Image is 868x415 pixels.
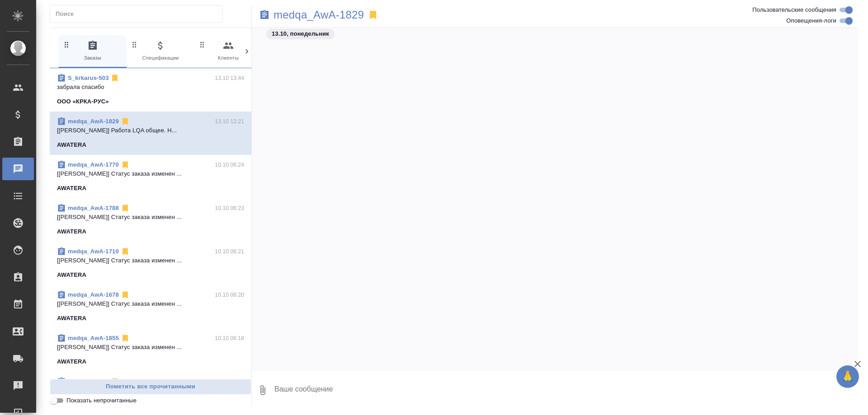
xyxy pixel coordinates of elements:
[57,126,244,135] p: [[PERSON_NAME]] Работа LQA общее. Н...
[68,248,119,255] a: medqa_AwA-1710
[68,291,119,298] a: medqa_AwA-1678
[121,247,130,256] svg: Отписаться
[57,314,86,323] p: AWATERA
[62,40,123,62] span: Заказы
[274,10,364,19] a: medqa_AwA-1829
[215,377,244,386] p: 07.10 18:20
[68,161,119,168] a: medqa_AwA-1770
[198,40,259,62] span: Клиенты
[121,290,130,299] svg: Отписаться
[752,5,836,14] span: Пользовательские сообщения
[68,378,108,385] a: S_GNRM-1359
[68,75,108,81] a: S_krkarus-503
[57,343,244,352] p: [[PERSON_NAME]] Статус заказа изменен ...
[57,169,244,178] p: [[PERSON_NAME]] Статус заказа изменен ...
[130,40,139,49] svg: Зажми и перетащи, чтобы поменять порядок вкладок
[215,334,244,343] p: 10.10 06:18
[836,365,859,388] button: 🙏
[50,155,251,198] div: medqa_AwA-177010.10 06:24[[PERSON_NAME]] Статус заказа изменен ...AWATERA
[50,198,251,242] div: medqa_AwA-178810.10 06:23[[PERSON_NAME]] Статус заказа изменен ...AWATERA
[57,140,86,149] p: AWATERA
[121,160,130,169] svg: Отписаться
[50,328,251,372] div: medqa_AwA-185510.10 06:18[[PERSON_NAME]] Статус заказа изменен ...AWATERA
[786,16,836,25] span: Оповещения-логи
[215,117,244,126] p: 13.10 12:21
[50,68,251,112] div: S_krkarus-50313.10 13:44забрала спасибоООО «КРКА-РУС»
[57,270,86,280] p: AWATERA
[57,213,244,222] p: [[PERSON_NAME]] Статус заказа изменен ...
[50,372,251,415] div: S_GNRM-135907.10 18:20[PERSON_NAME] пока меры-причины.Generium
[57,97,109,106] p: ООО «КРКА-РУС»
[215,160,244,169] p: 10.10 06:24
[130,40,191,62] span: Спецификации
[68,205,119,211] a: medqa_AwA-1788
[55,382,246,392] span: Пометить все прочитанными
[50,242,251,285] div: medqa_AwA-171010.10 06:21[[PERSON_NAME]] Статус заказа изменен ...AWATERA
[57,83,244,92] p: забрала спасибо
[62,40,71,49] svg: Зажми и перетащи, чтобы поменять порядок вкладок
[57,184,86,193] p: AWATERA
[840,367,855,386] span: 🙏
[110,74,119,83] svg: Отписаться
[50,112,251,155] div: medqa_AwA-182913.10 12:21[[PERSON_NAME]] Работа LQA общее. Н...AWATERA
[56,8,222,20] input: Поиск
[57,256,244,265] p: [[PERSON_NAME]] Статус заказа изменен ...
[215,204,244,213] p: 10.10 06:23
[215,74,244,83] p: 13.10 13:44
[272,29,329,38] p: 13.10, понедельник
[68,335,119,341] a: medqa_AwA-1855
[57,227,86,236] p: AWATERA
[215,247,244,256] p: 10.10 06:21
[68,118,119,125] a: medqa_AwA-1829
[57,357,86,366] p: AWATERA
[215,290,244,299] p: 10.10 06:20
[121,117,130,126] svg: Отписаться
[121,334,130,343] svg: Отписаться
[198,40,207,49] svg: Зажми и перетащи, чтобы поменять порядок вкладок
[121,204,130,213] svg: Отписаться
[50,285,251,328] div: medqa_AwA-167810.10 06:20[[PERSON_NAME]] Статус заказа изменен ...AWATERA
[57,299,244,308] p: [[PERSON_NAME]] Статус заказа изменен ...
[110,377,119,386] svg: Отписаться
[66,396,137,405] span: Показать непрочитанные
[50,379,251,395] button: Пометить все прочитанными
